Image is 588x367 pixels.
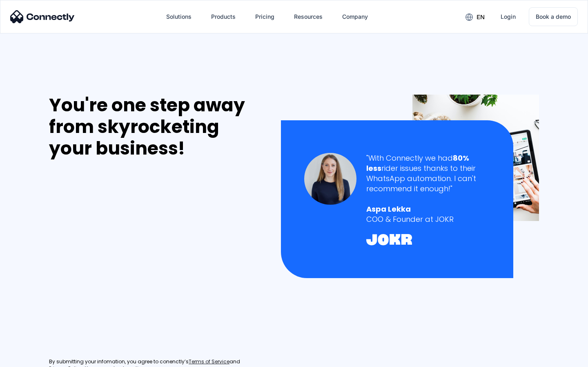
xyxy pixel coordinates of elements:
[255,11,274,22] div: Pricing
[366,153,469,173] strong: 80% less
[529,7,578,26] a: Book a demo
[366,204,411,214] strong: Aspa Lekka
[501,11,516,22] div: Login
[494,7,522,27] a: Login
[166,11,192,22] div: Solutions
[189,358,229,365] a: Terms of Service
[49,169,171,349] iframe: Form 0
[477,11,485,23] div: en
[16,353,49,364] ul: Language list
[49,95,264,159] div: You're one step away from skyrocketing your business!
[8,353,49,364] aside: Language selected: English
[342,11,368,22] div: Company
[211,11,236,22] div: Products
[249,7,281,27] a: Pricing
[366,214,490,224] div: COO & Founder at JOKR
[294,11,323,22] div: Resources
[10,10,75,23] img: Connectly Logo
[366,153,490,194] div: "With Connectly we had rider issues thanks to their WhatsApp automation. I can't recommend it eno...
